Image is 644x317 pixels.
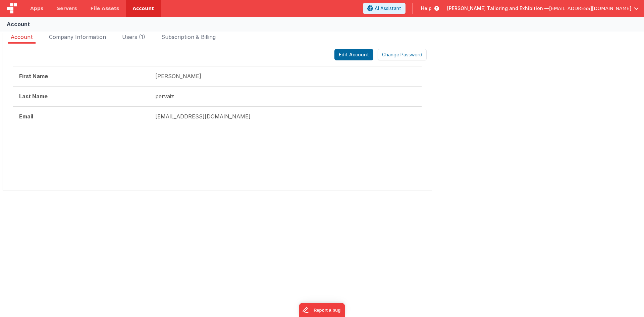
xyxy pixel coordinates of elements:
[30,5,43,12] span: Apps
[421,5,432,12] span: Help
[549,5,631,12] span: [EMAIL_ADDRESS][DOMAIN_NAME]
[299,303,345,317] iframe: Marker.io feedback button
[7,20,30,28] div: Account
[19,113,33,120] strong: Email
[149,106,422,126] td: [EMAIL_ADDRESS][DOMAIN_NAME]
[363,3,406,14] button: AI Assistant
[19,93,48,100] strong: Last Name
[378,49,427,60] button: Change Password
[91,5,119,12] span: File Assets
[11,34,33,40] span: Account
[19,73,48,80] strong: First Name
[447,5,639,12] button: [PERSON_NAME] Tailoring and Exhibition — [EMAIL_ADDRESS][DOMAIN_NAME]
[149,86,422,106] td: pervaiz
[334,49,373,60] button: Edit Account
[49,34,106,40] span: Company Information
[375,5,401,12] span: AI Assistant
[149,66,422,87] td: [PERSON_NAME]
[122,34,145,40] span: Users (1)
[57,5,77,12] span: Servers
[447,5,549,12] span: [PERSON_NAME] Tailoring and Exhibition —
[161,34,216,40] span: Subscription & Billing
